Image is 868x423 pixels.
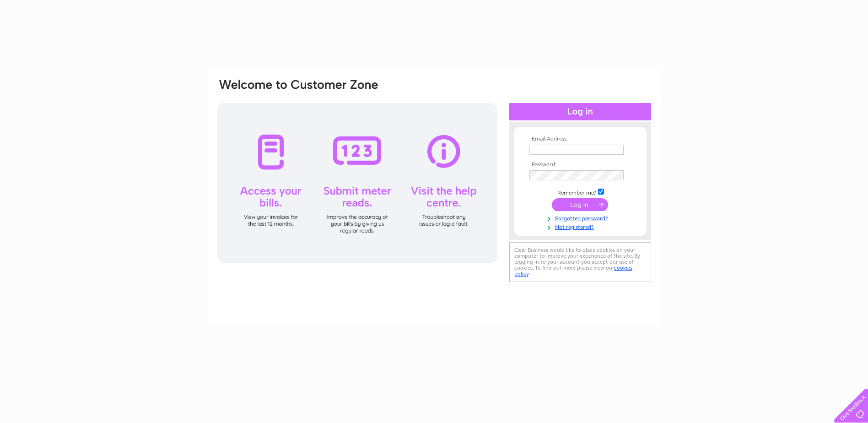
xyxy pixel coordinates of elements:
[527,187,633,196] td: Remember me?
[529,222,633,231] a: Not registered?
[529,213,633,222] a: Forgotten password?
[527,162,633,168] th: Password:
[552,198,608,211] input: Submit
[509,242,651,282] div: Clear Business would like to place cookies on your computer to improve your experience of the sit...
[527,136,633,142] th: Email Address:
[514,265,632,277] a: cookies policy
